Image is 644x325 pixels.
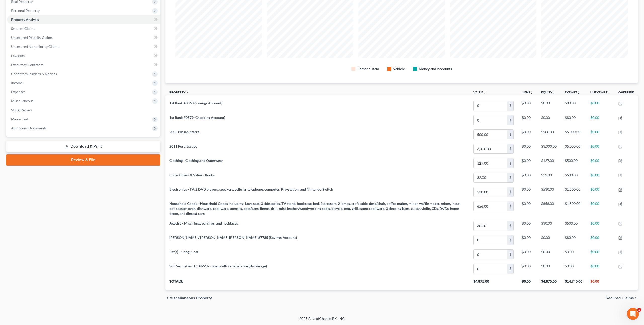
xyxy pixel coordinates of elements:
[561,127,586,142] td: $5,000.00
[474,115,507,125] input: 0.00
[474,264,507,274] input: 0.00
[474,158,507,168] input: 0.00
[474,201,507,211] input: 0.00
[7,51,160,60] a: Lawsuits
[606,296,638,300] button: Secured Claims chevron_right
[586,156,614,170] td: $0.00
[586,219,614,233] td: $0.00
[507,221,513,231] div: $
[169,130,199,134] span: 2005 Nissan Xterra
[530,91,533,94] i: unfold_more
[11,17,39,22] span: Property Analysis
[474,187,507,197] input: 0.00
[11,53,25,58] span: Lawsuits
[169,296,212,300] span: Miscellaneous Property
[561,185,586,199] td: $1,500.00
[586,262,614,276] td: $0.00
[507,115,513,125] div: $
[565,90,580,94] a: Exemptunfold_more
[6,141,160,152] a: Download & Print
[507,187,513,197] div: $
[11,26,35,31] span: Secured Claims
[518,185,537,199] td: $0.00
[507,201,513,211] div: $
[507,264,513,274] div: $
[169,90,189,94] a: Property expand_less
[11,8,40,13] span: Personal Property
[474,144,507,154] input: 0.00
[507,235,513,245] div: $
[169,221,238,225] span: Jewelry - Misc rings, earrings, and necklaces
[561,156,586,170] td: $500.00
[169,101,222,105] span: 1st Bank #0560 (Savings Account)
[561,276,586,290] th: $14,740.00
[7,24,160,33] a: Secured Claims
[614,87,638,99] th: Override
[634,296,638,300] i: chevron_right
[518,233,537,247] td: $0.00
[537,113,561,127] td: $0.00
[483,91,486,94] i: unfold_more
[586,185,614,199] td: $0.00
[561,219,586,233] td: $500.00
[561,113,586,127] td: $80.00
[518,262,537,276] td: $0.00
[627,308,639,320] iframe: Intercom live chat
[537,219,561,233] td: $30.00
[537,185,561,199] td: $530.00
[606,296,634,300] span: Secured Claims
[474,235,507,245] input: 0.00
[586,113,614,127] td: $0.00
[507,144,513,154] div: $
[586,127,614,142] td: $0.00
[169,115,225,120] span: 1st Bank #0579 (Checking Account)
[561,170,586,185] td: $500.00
[537,127,561,142] td: $500.00
[586,276,614,290] th: $0.00
[7,105,160,115] a: SOFA Review
[507,158,513,168] div: $
[469,276,518,290] th: $4,875.00
[537,233,561,247] td: $0.00
[637,308,641,312] span: 1
[11,72,57,76] span: Codebtors Insiders & Notices
[561,98,586,113] td: $80.00
[474,101,507,111] input: 0.00
[11,126,47,130] span: Additional Documents
[518,127,537,142] td: $0.00
[169,173,215,177] span: Collectibles Of Value - Books
[169,187,333,191] span: Electronics - TV, 2 DVD players, speakers, cellular telephone, computer, Playstation, and Nintend...
[522,90,533,94] a: Liensunfold_more
[169,235,297,240] span: [PERSON_NAME] / [PERSON_NAME] [PERSON_NAME] #7785 (Savings Account)
[590,90,610,94] a: Unexemptunfold_more
[473,90,486,94] a: Valueunfold_more
[393,66,405,71] div: Vehicle
[577,91,580,94] i: unfold_more
[552,91,555,94] i: unfold_more
[586,247,614,261] td: $0.00
[11,99,33,103] span: Miscellaneous
[537,98,561,113] td: $0.00
[474,250,507,259] input: 0.00
[11,108,32,112] span: SOFA Review
[507,101,513,111] div: $
[474,221,507,231] input: 0.00
[357,66,379,71] div: Personal Item
[169,158,223,163] span: Clothing - Clothing and Outerwear
[607,91,610,94] i: unfold_more
[518,113,537,127] td: $0.00
[169,144,197,148] span: 2011 Ford Escape
[586,199,614,219] td: $0.00
[6,154,160,166] a: Review & File
[507,173,513,182] div: $
[586,98,614,113] td: $0.00
[561,142,586,156] td: $5,000.00
[419,66,452,71] div: Money and Accounts
[507,130,513,139] div: $
[7,60,160,69] a: Executory Contracts
[586,142,614,156] td: $0.00
[474,173,507,182] input: 0.00
[561,199,586,219] td: $1,500.00
[518,247,537,261] td: $0.00
[11,81,23,85] span: Income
